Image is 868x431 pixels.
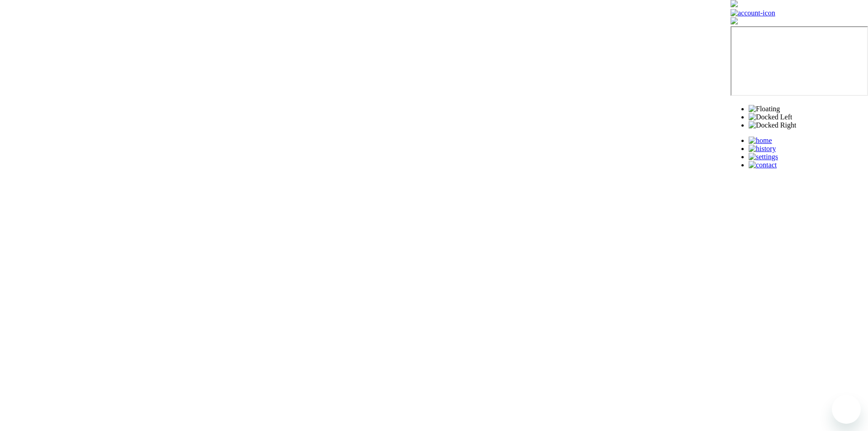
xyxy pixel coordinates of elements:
[749,145,776,153] img: History
[749,121,796,129] img: Docked Right
[832,395,861,424] iframe: Button to launch messaging window
[731,17,738,24] img: exticon.png
[749,137,772,145] img: Home
[749,153,778,161] img: Settings
[749,113,792,121] img: Docked Left
[749,105,780,113] img: Floating
[731,9,775,17] img: account-icon
[749,161,777,169] img: Contact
